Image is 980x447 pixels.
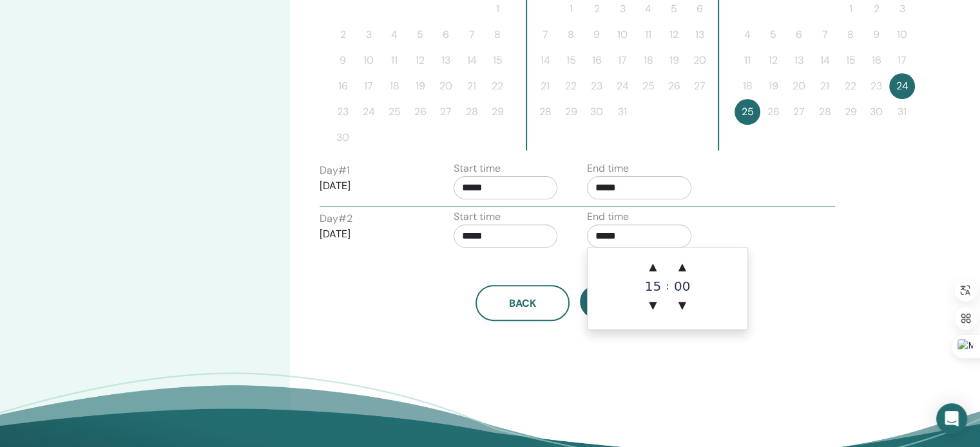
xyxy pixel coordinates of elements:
div: 00 [669,280,695,293]
button: 10 [889,22,915,48]
button: 13 [786,48,812,73]
button: 8 [558,22,584,48]
button: 29 [838,99,863,125]
button: 30 [863,99,889,125]
button: 21 [459,73,485,99]
button: 26 [760,99,786,125]
button: 22 [485,73,510,99]
button: 15 [838,48,863,73]
button: 11 [635,22,661,48]
button: 3 [356,22,381,48]
button: 12 [407,48,433,73]
button: 24 [889,73,915,99]
button: 18 [381,73,407,99]
button: 28 [812,99,838,125]
span: ▼ [640,293,666,318]
button: 27 [687,73,713,99]
button: 19 [407,73,433,99]
button: 11 [381,48,407,73]
button: 23 [863,73,889,99]
button: 24 [356,99,381,125]
button: 20 [433,73,459,99]
label: Day # 2 [320,211,352,226]
button: Next [580,285,674,318]
button: 12 [760,48,786,73]
button: 4 [381,22,407,48]
button: 17 [356,73,381,99]
button: 23 [330,99,356,125]
button: 29 [558,99,584,125]
button: 14 [532,48,558,73]
button: 18 [735,73,760,99]
button: 31 [889,99,915,125]
button: 10 [610,22,635,48]
button: 16 [584,48,610,73]
button: 7 [812,22,838,48]
button: 19 [661,48,687,73]
button: 29 [485,99,510,125]
button: 30 [330,125,356,151]
button: 24 [610,73,635,99]
button: 15 [485,48,510,73]
button: 5 [407,22,433,48]
button: 2 [330,22,356,48]
button: 16 [330,73,356,99]
button: 4 [735,22,760,48]
button: 25 [381,99,407,125]
span: ▲ [640,254,666,280]
button: 14 [459,48,485,73]
button: 9 [863,22,889,48]
button: 31 [610,99,635,125]
label: Start time [454,209,501,224]
button: 17 [889,48,915,73]
button: 8 [485,22,510,48]
button: 27 [433,99,459,125]
button: 18 [635,48,661,73]
button: 16 [863,48,889,73]
label: End time [587,209,629,224]
button: 15 [558,48,584,73]
button: 20 [687,48,713,73]
button: 22 [558,73,584,99]
label: Day # 1 [320,163,350,178]
button: 30 [584,99,610,125]
button: 17 [610,48,635,73]
button: 27 [786,99,812,125]
button: 28 [459,99,485,125]
button: 19 [760,73,786,99]
button: 20 [786,73,812,99]
button: 6 [786,22,812,48]
button: 13 [687,22,713,48]
span: ▼ [669,293,695,318]
span: ▲ [669,254,695,280]
button: 11 [735,48,760,73]
button: 6 [433,22,459,48]
div: : [666,254,669,318]
button: 10 [356,48,381,73]
div: Open Intercom Messenger [936,403,967,434]
button: 25 [735,99,760,125]
p: [DATE] [320,178,424,194]
button: 26 [407,99,433,125]
span: Back [509,296,536,310]
button: 22 [838,73,863,99]
label: Start time [454,161,501,176]
button: 21 [812,73,838,99]
button: 13 [433,48,459,73]
button: 23 [584,73,610,99]
button: Back [476,285,570,321]
button: 9 [584,22,610,48]
button: 5 [760,22,786,48]
button: 7 [532,22,558,48]
button: 25 [635,73,661,99]
button: 9 [330,48,356,73]
button: 26 [661,73,687,99]
button: 7 [459,22,485,48]
button: 21 [532,73,558,99]
p: [DATE] [320,226,424,242]
button: 28 [532,99,558,125]
div: 15 [640,280,666,293]
button: 14 [812,48,838,73]
button: 8 [838,22,863,48]
label: End time [587,161,629,176]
